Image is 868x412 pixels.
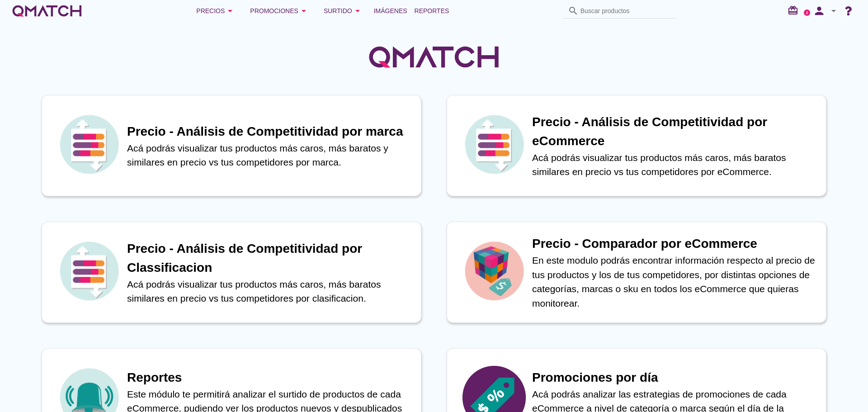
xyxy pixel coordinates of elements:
[788,5,802,16] i: redeem
[243,2,316,20] button: Promociones
[806,10,808,14] text: 2
[189,2,243,20] button: Precios
[366,34,502,80] img: QMatchLogo
[127,141,412,170] p: Acá podrás visualizar tus productos más caros, más baratos y similares en precio vs tus competido...
[298,5,309,16] i: arrow_drop_down
[462,239,526,303] img: icon
[370,2,411,20] a: Imágenes
[352,5,363,16] i: arrow_drop_down
[29,222,434,323] a: iconPrecio - Análisis de Competitividad por ClassificacionAcá podrás visualizar tus productos más...
[532,368,817,387] h1: Promociones por día
[434,222,839,323] a: iconPrecio - Comparador por eCommerceEn este modulo podrás encontrar información respecto al prec...
[316,2,370,20] button: Surtido
[568,5,579,16] i: search
[250,5,309,16] div: Promociones
[415,5,449,16] span: Reportes
[127,368,412,387] h1: Reportes
[225,5,236,16] i: arrow_drop_down
[532,253,817,310] p: En este modulo podrás encontrar información respecto al precio de tus productos y los de tus comp...
[462,113,526,176] img: icon
[127,277,412,306] p: Acá podrás visualizar tus productos más caros, más baratos similares en precio vs tus competidore...
[810,5,828,17] i: person
[828,5,839,16] i: arrow_drop_down
[532,151,817,179] p: Acá podrás visualizar tus productos más caros, más baratos similares en precio vs tus competidore...
[324,5,363,16] div: Surtido
[127,239,412,277] h1: Precio - Análisis de Competitividad por Classificacion
[434,95,839,196] a: iconPrecio - Análisis de Competitividad por eCommerceAcá podrás visualizar tus productos más caro...
[127,122,412,141] h1: Precio - Análisis de Competitividad por marca
[411,2,453,20] a: Reportes
[580,4,671,18] input: Buscar productos
[57,113,121,176] img: icon
[11,2,83,20] a: white-qmatch-logo
[804,9,810,16] a: 2
[374,5,407,16] span: Imágenes
[29,95,434,196] a: iconPrecio - Análisis de Competitividad por marcaAcá podrás visualizar tus productos más caros, m...
[532,234,817,253] h1: Precio - Comparador por eCommerce
[196,5,236,16] div: Precios
[532,113,817,151] h1: Precio - Análisis de Competitividad por eCommerce
[57,239,121,303] img: icon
